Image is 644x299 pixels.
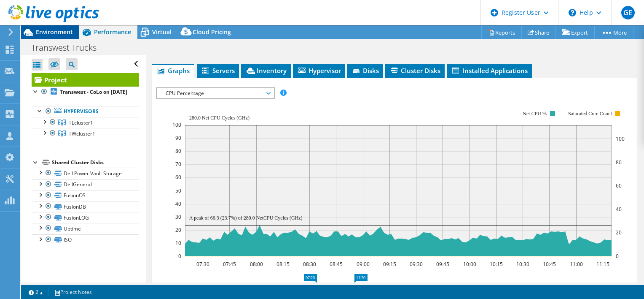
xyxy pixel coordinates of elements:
span: Cluster Disks [389,66,440,75]
text: 10 [175,239,181,247]
span: TLcluster1 [69,119,93,126]
text: 80 [175,147,181,155]
text: 08:45 [329,261,342,268]
span: Installed Applications [451,66,528,75]
span: Virtual [152,28,172,36]
text: 50 [175,187,181,194]
b: Transwest - CoLo on [DATE] [60,88,127,95]
text: 80 [616,159,622,166]
text: 10:30 [516,261,529,268]
span: CPU Percentage [161,88,270,98]
text: 09:15 [383,261,396,268]
text: 08:15 [276,261,289,268]
h1: Transwest Trucks [27,43,110,52]
text: 07:45 [223,261,236,268]
a: Project [32,73,139,87]
a: Dell Power Vault Storage [32,168,139,179]
text: 20 [616,229,622,236]
a: TLcluster1 [32,117,139,128]
a: 2 [23,287,49,297]
text: 70 [175,160,181,168]
span: Hypervisor [297,66,341,75]
span: GE [621,6,635,19]
div: Shared Cluster Disks [52,158,139,168]
a: Hypervisors [32,106,139,117]
a: FusionDB [32,201,139,212]
text: Saturated Core Count [568,111,612,117]
a: FusionOS [32,190,139,201]
a: ISO [32,234,139,245]
span: Environment [36,28,73,36]
text: 40 [175,200,181,207]
span: Graphs [156,66,190,75]
a: Transwest - CoLo on [DATE] [32,87,139,98]
a: Share [521,26,556,39]
svg: \n [569,9,576,16]
a: Project Notes [48,287,98,297]
text: 08:00 [250,261,263,268]
text: 0 [178,253,181,260]
text: 08:30 [303,261,316,268]
text: Net CPU % [523,111,547,117]
a: FusionLOG [32,212,139,223]
text: 11:00 [569,261,582,268]
text: 10:45 [542,261,555,268]
text: 0 [616,253,619,260]
a: Uptime [32,223,139,234]
text: 90 [175,134,181,141]
text: 09:30 [409,261,422,268]
span: Disks [352,66,379,75]
text: 60 [616,182,622,189]
text: 11:15 [596,261,609,268]
a: TWcluster1 [32,128,139,139]
text: 100 [172,121,181,128]
text: 10:00 [463,261,476,268]
span: TWcluster1 [69,130,95,137]
span: Cloud Pricing [193,28,231,36]
text: A peak of 66.3 (23.7%) of 280.0 NetCPU Cycles (GHz) [189,215,303,221]
text: 30 [175,213,181,220]
a: More [594,26,633,39]
text: 09:45 [436,261,449,268]
span: Servers [201,66,235,75]
text: 60 [175,174,181,181]
a: DellGeneral [32,179,139,190]
text: 10:15 [489,261,502,268]
text: 07:30 [196,261,209,268]
text: 20 [175,226,181,234]
a: Export [555,26,595,39]
text: 100 [616,135,625,142]
text: 40 [616,206,622,213]
span: Inventory [245,66,287,75]
span: Performance [94,28,131,36]
text: 280.0 Net CPU Cycles (GHz) [189,115,250,121]
text: 09:00 [356,261,369,268]
a: Reports [481,26,522,39]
